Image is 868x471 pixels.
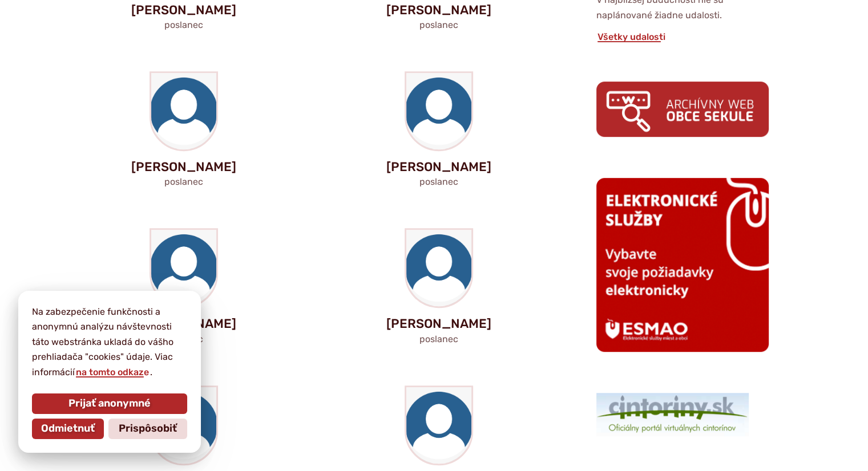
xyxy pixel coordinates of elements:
button: Prijať anonymné [32,393,187,414]
a: na tomto odkaze [75,367,150,377]
p: poslanec [82,176,286,187]
p: [PERSON_NAME] [337,3,542,17]
button: Odmietnuť [32,419,104,439]
p: poslanec [82,19,286,30]
img: 146-1468479_my-profile-icon-blank-profile-picture-circle-hd [406,73,471,149]
img: 146-1468479_my-profile-icon-blank-profile-picture-circle-hd [406,387,471,464]
span: Prijať anonymné [68,397,151,410]
span: Prispôsobiť [119,423,177,435]
span: Odmietnuť [41,423,95,435]
a: Všetky udalosti [596,31,667,42]
p: poslanec [337,334,542,344]
p: [PERSON_NAME] [82,3,286,17]
p: Na zabezpečenie funkčnosti a anonymnú analýzu návštevnosti táto webstránka ukladá do vášho prehli... [32,304,187,380]
p: [PERSON_NAME] [82,160,286,174]
img: 146-1468479_my-profile-icon-blank-profile-picture-circle-hd [151,230,216,306]
img: 1.png [596,393,749,436]
p: [PERSON_NAME] [337,160,542,174]
button: Prispôsobiť [108,419,187,439]
img: esmao_sekule_b.png [596,178,769,351]
img: archiv.png [596,82,769,137]
img: 146-1468479_my-profile-icon-blank-profile-picture-circle-hd [151,73,216,149]
p: [PERSON_NAME] [337,317,542,331]
p: poslanec [337,19,542,30]
img: 146-1468479_my-profile-icon-blank-profile-picture-circle-hd [406,230,471,306]
p: poslanec [337,176,542,187]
